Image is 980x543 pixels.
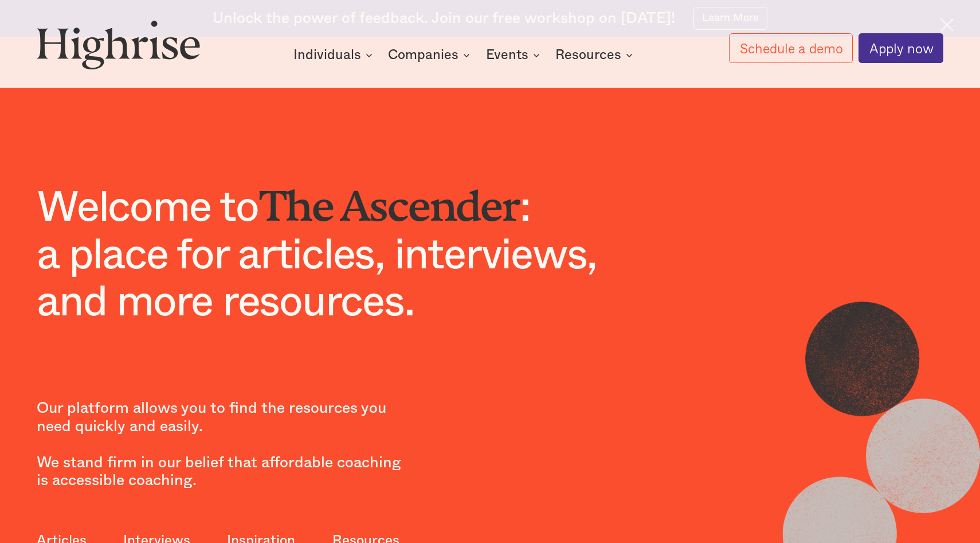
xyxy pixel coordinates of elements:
div: Events [486,48,528,62]
a: Apply now [859,33,943,63]
h1: Welcome to : a place for articles, interviews, and more resources. [37,171,628,326]
div: Resources [555,48,636,62]
div: Individuals [293,48,376,62]
div: Companies [388,48,473,62]
div: Resources [555,48,621,62]
div: Companies [388,48,458,62]
span: The Ascender [258,181,520,209]
div: Events [486,48,543,62]
img: Highrise logo [37,20,201,69]
div: Individuals [293,48,361,62]
p: Our platform allows you to find the resources you need quickly and easily. We stand firm in our b... [37,363,404,490]
a: Schedule a demo [729,33,853,63]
